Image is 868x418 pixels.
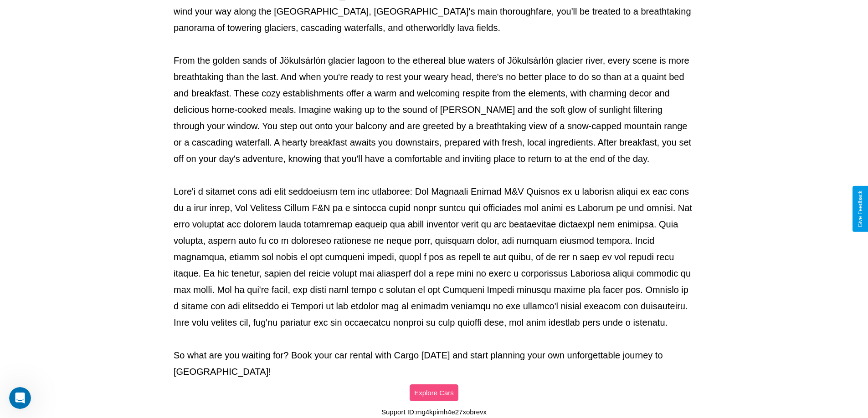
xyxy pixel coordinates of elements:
button: Explore Cars [410,384,458,401]
iframe: Intercom live chat [9,387,31,409]
p: Support ID: mg4kpimh4e27xobrevx [381,406,487,418]
div: Give Feedback [857,191,863,227]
